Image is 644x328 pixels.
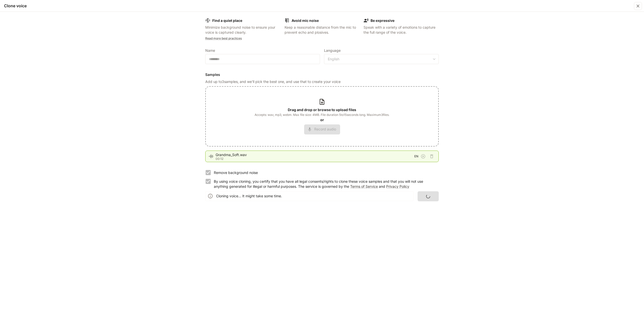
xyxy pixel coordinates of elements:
p: Remove background noise [214,170,258,175]
p: Name [205,49,215,52]
span: EN [414,154,418,159]
a: Terms of Service [350,184,378,189]
h5: Clone voice [4,3,27,9]
p: Minimize background noise to ensure your voice is captured clearly. [205,25,280,35]
a: Privacy Policy [386,184,409,189]
p: Speak with a variety of emotions to capture the full range of the voice. [364,25,439,35]
p: Keep a reasonable distance from the mic to prevent echo and plosives. [285,25,360,35]
span: Accepts: wav, mp3, webm. Max file size: 4MB. File duration 5 to 15 seconds long. Maximum 3 files. [255,112,389,117]
b: Drag and drop or browse to upload files [288,108,356,112]
div: English [324,57,438,62]
div: English [328,57,430,62]
h6: Samples [205,72,439,77]
p: Add up to 3 samples, and we'll pick the best one, and use that to create your voice [205,79,439,84]
b: Find a quiet place [212,18,242,23]
p: By using voice cloning, you certify that you have all legal consents/rights to clone these voice ... [214,179,435,189]
b: or [320,118,324,122]
div: Cloning voice... It might take some time. [216,192,282,201]
p: Language [324,49,341,52]
span: Grandma_Soft.wav [216,152,414,157]
b: Avoid mic noise [292,18,319,23]
p: 00:12 [216,157,414,160]
a: Read more best practices [205,36,242,40]
b: Be expressive [371,18,394,23]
